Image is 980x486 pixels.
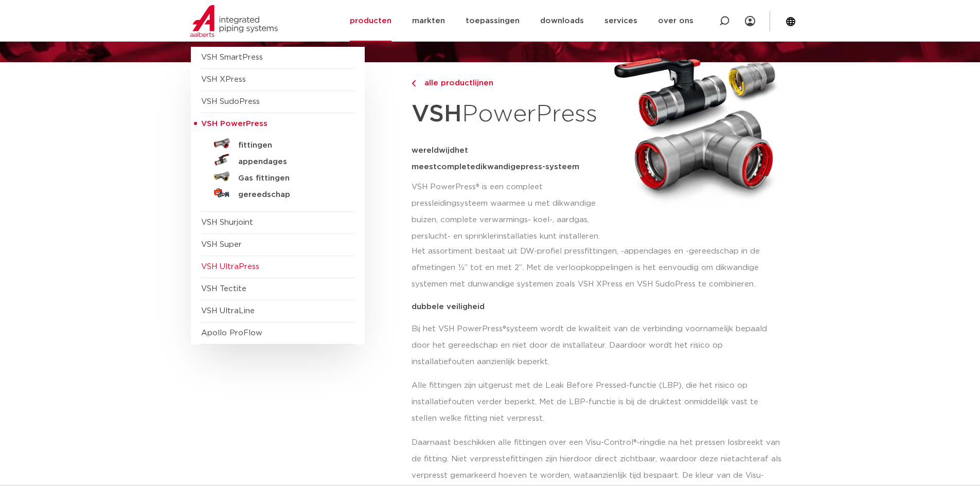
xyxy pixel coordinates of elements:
[201,168,354,185] a: Gas fittingen
[238,141,340,150] h5: fittingen
[201,285,246,293] a: VSH Tectite
[475,163,521,171] span: dikwandige
[412,243,783,293] p: Het assortiment bestaat uit DW-profiel pressfittingen, -appendages en -gereedschap in de afmeting...
[412,80,416,87] img: chevron-right.svg
[201,120,268,128] span: VSH PowerPress
[201,135,354,152] a: fittingen
[412,147,455,154] span: wereldwijd
[201,263,259,271] a: VSH UltraPress
[418,79,493,87] span: alle productlijnen
[412,179,604,245] p: VSH PowerPress® is een compleet pressleidingsysteem waarmee u met dikwandige buizen, complete ver...
[412,325,767,366] span: systeem wordt de kwaliteit van de verbinding voornamelijk bepaald door het gereedschap en niet do...
[238,174,340,183] h5: Gas fittingen
[521,163,579,171] span: press-systeem
[412,455,781,479] span: achteraf als verpresst gemarkeerd hoeven te worden, wat
[412,77,604,89] a: alle productlijnen
[201,76,246,83] a: VSH XPress
[503,325,506,333] span: ®
[412,102,462,126] strong: VSH
[201,53,263,61] a: VSH SmartPress
[412,439,654,446] span: Daarnaast beschikken alle fittingen over een Visu-Control®-ring
[412,95,604,134] h1: PowerPress
[437,163,475,171] span: complete
[201,219,253,226] a: VSH Shurjoint
[238,190,340,200] h5: gereedschap
[201,241,242,248] a: VSH Super
[201,98,260,105] a: VSH SudoPress
[510,455,735,463] span: fittingen zijn hierdoor direct zichtbaar, waardoor deze niet
[412,303,783,311] p: dubbele veiligheid
[201,329,262,337] a: Apollo ProFlow
[412,325,503,333] span: Bij het VSH PowerPress
[412,439,780,463] span: die na het pressen losbreekt van de fitting. Niet verpresste
[201,307,255,315] a: VSH UltraLine
[201,185,354,201] a: gereedschap
[412,147,468,171] span: het meest
[238,157,340,167] h5: appendages
[201,152,354,168] a: appendages
[412,377,783,427] p: Alle fittingen zijn uitgerust met de Leak Before Pressed-functie (LBP), die het risico op install...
